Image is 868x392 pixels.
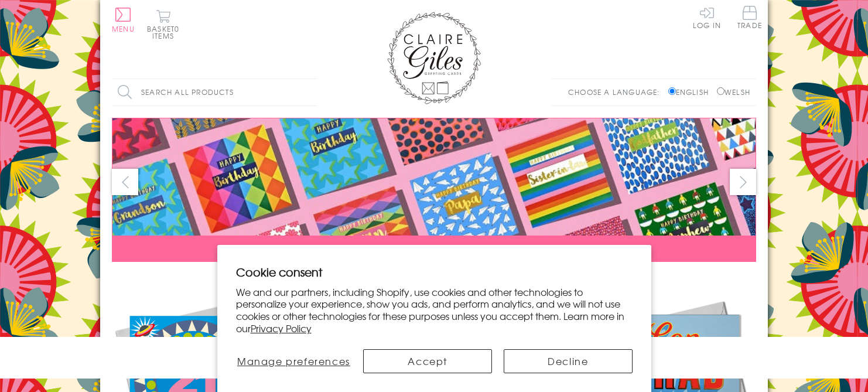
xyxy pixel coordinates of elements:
span: Manage preferences [237,354,350,368]
span: 0 items [152,23,179,41]
input: Search [305,79,317,105]
input: Welsh [717,87,725,95]
a: Privacy Policy [251,321,312,335]
button: Menu [112,8,135,32]
span: Trade [737,6,762,29]
button: prev [112,169,138,195]
button: Decline [504,349,633,373]
span: Menu [112,23,135,34]
label: Welsh [717,87,750,97]
span: ORDERS PLACED BY 12 NOON GET SENT THE SAME DAY [312,241,557,255]
a: Trade [737,6,762,31]
div: Carousel Pagination [112,271,756,289]
input: Search all products [112,79,317,105]
button: Manage preferences [236,349,352,373]
p: We and our partners, including Shopify, use cookies and other technologies to personalize your ex... [236,286,633,335]
p: Choose a language: [568,87,666,97]
img: Claire Giles Greetings Cards [387,12,481,104]
label: English [668,87,715,97]
input: English [668,87,676,95]
button: Basket0 items [147,9,179,39]
button: Accept [363,349,492,373]
button: next [730,169,756,195]
a: Log In [693,6,721,29]
h2: Cookie consent [236,264,633,280]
